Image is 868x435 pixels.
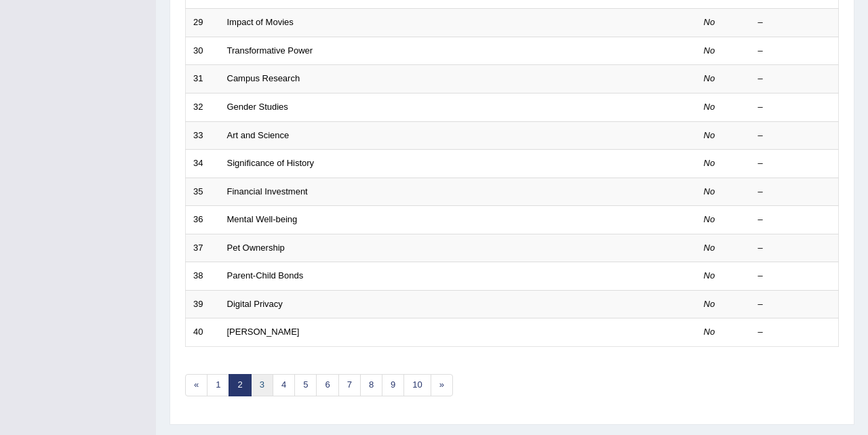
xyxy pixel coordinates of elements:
em: No [704,186,715,196]
a: Campus Research [227,73,300,83]
td: 39 [186,290,220,318]
a: Art and Science [227,130,290,140]
td: 32 [186,93,220,121]
em: No [704,158,715,168]
a: Impact of Movies [227,17,294,27]
a: 7 [338,374,361,396]
em: No [704,299,715,309]
a: 4 [273,374,295,396]
td: 36 [186,206,220,234]
div: – [758,298,831,311]
a: 10 [403,374,431,396]
a: 2 [229,374,251,396]
td: 38 [186,262,220,291]
a: 3 [251,374,273,396]
a: Parent-Child Bonds [227,270,304,281]
em: No [704,214,715,224]
div: – [758,72,831,85]
div: – [758,45,831,58]
div: – [758,16,831,29]
div: – [758,101,831,114]
div: – [758,186,831,199]
div: – [758,129,831,142]
div: – [758,242,831,255]
td: 35 [186,178,220,206]
td: 29 [186,9,220,37]
a: 1 [207,374,229,396]
em: No [704,17,715,27]
a: [PERSON_NAME] [227,327,300,337]
a: Significance of History [227,158,315,168]
td: 30 [186,37,220,65]
a: Mental Well-being [227,214,298,224]
td: 31 [186,65,220,94]
a: Pet Ownership [227,243,285,253]
em: No [704,73,715,83]
div: – [758,270,831,283]
a: 9 [382,374,404,396]
em: No [704,270,715,281]
div: – [758,157,831,170]
em: No [704,130,715,140]
a: » [431,374,453,396]
a: « [185,374,208,396]
td: 37 [186,234,220,262]
td: 33 [186,121,220,150]
em: No [704,102,715,112]
div: – [758,213,831,226]
td: 40 [186,318,220,347]
a: Gender Studies [227,102,288,112]
a: Transformative Power [227,45,313,56]
a: 6 [316,374,338,396]
em: No [704,243,715,253]
a: 5 [294,374,317,396]
div: – [758,326,831,339]
em: No [704,45,715,56]
a: Financial Investment [227,186,308,196]
em: No [704,327,715,337]
a: 8 [360,374,382,396]
a: Digital Privacy [227,299,283,309]
td: 34 [186,150,220,178]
